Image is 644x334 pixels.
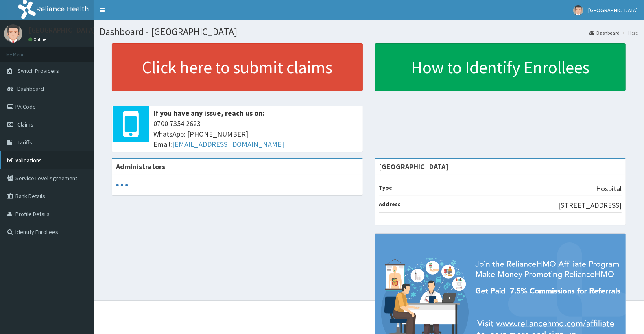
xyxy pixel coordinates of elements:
[17,121,33,128] span: Claims
[172,140,284,149] a: [EMAIL_ADDRESS][DOMAIN_NAME]
[100,26,638,37] h1: Dashboard - [GEOGRAPHIC_DATA]
[116,162,165,171] b: Administrators
[17,85,44,92] span: Dashboard
[116,179,128,191] svg: audio-loading
[588,7,638,14] span: [GEOGRAPHIC_DATA]
[4,24,22,43] img: User Image
[17,67,59,74] span: Switch Providers
[375,43,626,91] a: How to Identify Enrollees
[17,139,32,146] span: Tariffs
[153,108,264,118] b: If you have any issue, reach us on:
[112,43,363,91] a: Click here to submit claims
[28,37,48,42] a: Online
[153,118,359,150] span: 0700 7354 2623 WhatsApp: [PHONE_NUMBER] Email:
[558,200,622,211] p: [STREET_ADDRESS]
[28,26,96,34] p: [GEOGRAPHIC_DATA]
[379,201,401,208] b: Address
[589,29,620,36] a: Dashboard
[596,183,622,194] p: Hospital
[573,5,583,15] img: User Image
[620,29,638,36] li: Here
[379,184,393,191] b: Type
[379,162,449,171] strong: [GEOGRAPHIC_DATA]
